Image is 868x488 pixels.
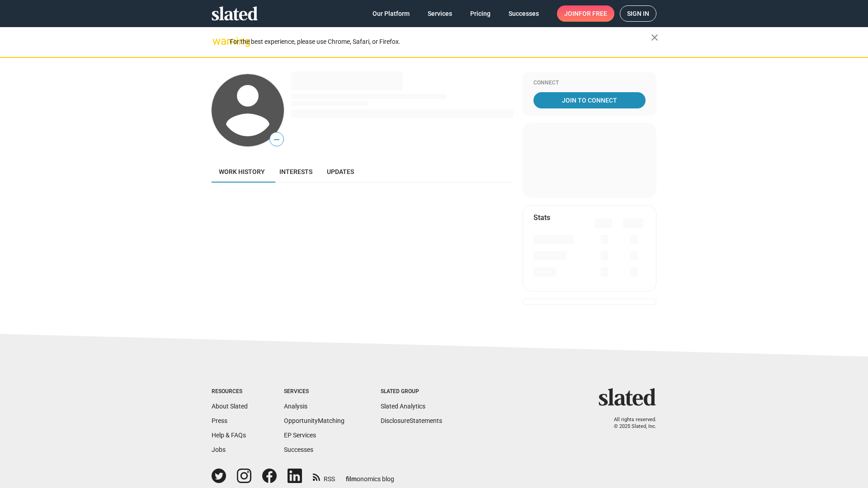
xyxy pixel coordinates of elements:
a: Slated Analytics [381,403,425,410]
p: All rights reserved. © 2025 Slated, Inc. [604,417,656,430]
a: Successes [284,446,313,453]
a: Our Platform [365,5,417,22]
a: Help & FAQs [212,432,246,439]
a: Successes [501,5,546,22]
mat-card-title: Stats [533,213,550,222]
div: Services [284,388,344,395]
a: Updates [320,161,361,183]
span: Pricing [470,5,491,22]
a: Jobs [212,446,226,453]
div: Connect [533,80,646,87]
mat-icon: close [649,32,660,43]
span: for free [579,5,607,22]
span: film [346,475,357,483]
span: Interests [279,168,312,175]
div: Slated Group [381,388,442,395]
a: RSS [313,469,335,483]
a: Work history [212,161,272,183]
a: Interests [272,161,320,183]
a: Join To Connect [533,92,646,108]
a: Services [420,5,459,22]
a: OpportunityMatching [284,417,344,424]
a: About Slated [212,403,248,410]
div: Resources [212,388,248,395]
span: Our Platform [373,5,410,22]
span: Work history [219,168,265,175]
a: filmonomics blog [346,468,394,483]
span: Join To Connect [535,92,644,108]
span: Services [428,5,452,22]
span: Updates [327,168,354,175]
a: Pricing [463,5,498,22]
a: Analysis [284,403,307,410]
span: Join [564,5,607,22]
div: For the best experience, please use Chrome, Safari, or Firefox. [230,36,651,48]
a: Press [212,417,227,424]
span: Sign in [627,6,649,21]
span: — [270,134,283,145]
a: Joinfor free [557,5,614,22]
a: DisclosureStatements [381,417,442,424]
a: Sign in [620,5,656,22]
span: Successes [509,5,539,22]
mat-icon: warning [212,36,223,47]
a: EP Services [284,432,316,439]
